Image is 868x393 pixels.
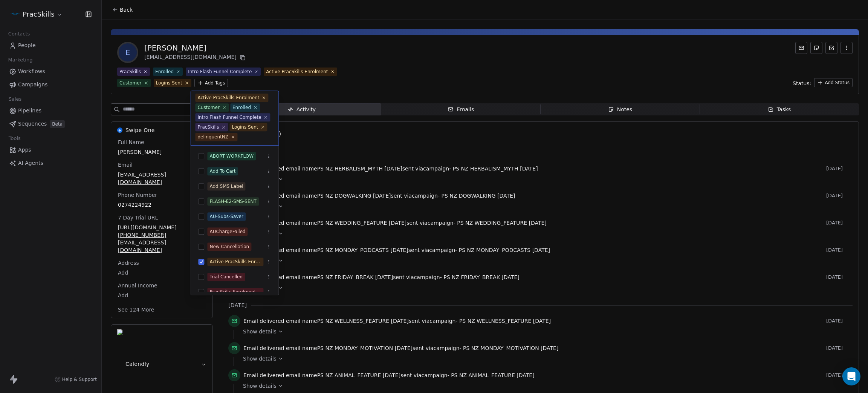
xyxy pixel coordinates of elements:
[209,258,261,265] div: Active PracSkills Enrolment
[209,198,257,205] div: FLASH-E2-SMS-SENT
[209,213,243,220] div: AU-Subs-Saver
[197,114,261,121] div: Intro Flash Funnel Complete
[197,134,228,140] div: delinquentNZ
[197,104,220,111] div: Customer
[209,243,249,250] div: New Cancellation
[232,124,258,130] div: Logins Sent
[209,168,235,175] div: Add To Cart
[232,104,251,111] div: Enrolled
[197,94,259,101] div: Active PracSkills Enrolment
[209,153,254,160] div: ABORT WORKFLOW
[209,273,243,280] div: Trial Cancelled
[209,183,243,190] div: Add SMS Label
[197,124,219,130] div: PracSkills
[209,289,261,295] div: PracSkills Enrolment Cancelled
[209,228,245,235] div: AUChargeFailed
